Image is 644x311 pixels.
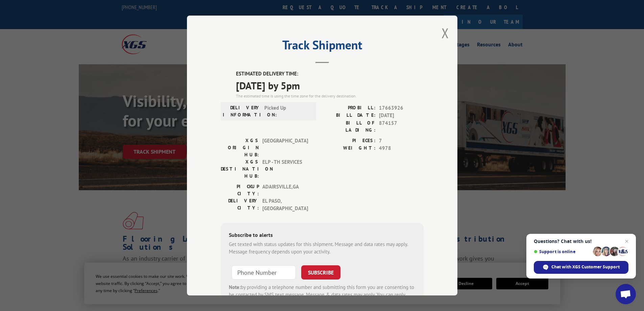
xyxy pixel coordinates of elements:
span: Support is online [534,249,591,254]
label: PICKUP CITY: [221,183,259,197]
span: [GEOGRAPHIC_DATA] [262,137,308,158]
label: BILL DATE: [322,112,376,119]
span: Chat with XGS Customer Support [551,264,620,270]
span: 4978 [379,145,424,152]
input: Phone Number [232,265,296,280]
span: ELP - TH SERVICES [262,158,308,180]
label: BILL OF LADING: [322,119,376,134]
label: ESTIMATED DELIVERY TIME: [236,70,424,78]
strong: Note: [229,284,241,290]
label: PIECES: [322,137,376,145]
span: ADAIRSVILLE , GA [262,183,308,197]
label: DELIVERY INFORMATION: [223,104,261,118]
label: WEIGHT: [322,145,376,152]
span: 874157 [379,119,424,134]
label: XGS DESTINATION HUB: [221,158,259,180]
span: Questions? Chat with us! [534,239,628,244]
label: PROBILL: [322,104,376,112]
div: Subscribe to alerts [229,231,415,241]
label: XGS ORIGIN HUB: [221,137,259,158]
span: Close chat [623,237,631,245]
span: 17663926 [379,104,424,112]
span: 7 [379,137,424,145]
span: EL PASO , [GEOGRAPHIC_DATA] [262,197,308,213]
div: The estimated time is using the time zone for the delivery destination. [236,93,424,99]
div: Get texted with status updates for this shipment. Message and data rates may apply. Message frequ... [229,241,415,256]
div: by providing a telephone number and submitting this form you are consenting to be contacted by SM... [229,284,415,307]
span: [DATE] [379,112,424,119]
h2: Track Shipment [221,40,424,53]
label: DELIVERY CITY: [221,197,259,213]
div: Open chat [616,284,636,304]
div: Chat with XGS Customer Support [534,261,628,274]
span: [DATE] by 5pm [236,78,424,93]
button: Close modal [442,24,449,42]
button: SUBSCRIBE [301,265,340,280]
span: Picked Up [264,104,310,118]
